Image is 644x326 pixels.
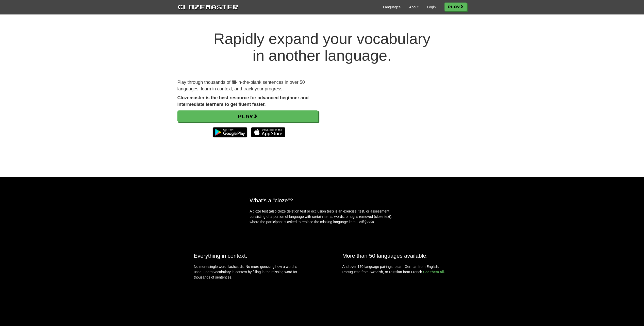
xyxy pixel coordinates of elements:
[177,79,318,92] p: Play through thousands of fill-in-the-blank sentences in over 50 languages, learn in context, and...
[177,95,309,107] strong: Clozemaster is the best resource for advanced beginner and intermediate learners to get fluent fa...
[250,197,394,204] h2: What's a "cloze"?
[177,110,318,122] a: Play
[251,127,285,137] img: Download_on_the_App_Store_Badge_US-UK_135x40-25178aeef6eb6b83b96f5f2d004eda3bffbb37122de64afbaef7...
[409,5,419,10] a: About
[250,209,394,225] p: A cloze test (also cloze deletion test or occlusion test) is an exercise, test, or assessment con...
[177,2,238,11] a: Clozemaster
[194,253,302,259] h2: Everything in context.
[342,253,450,259] h2: More than 50 languages available.
[427,5,436,10] a: Login
[210,125,250,140] img: Get it on Google Play
[444,3,467,11] a: Play
[423,270,445,274] a: See them all.
[357,220,374,224] em: - Wikipedia
[194,264,302,283] p: No more single word flashcards. No more guessing how a word is used. Learn vocabulary in context ...
[342,264,450,275] p: And over 170 language pairings. Learn German from English, Portuguese from Swedish, or Russian fr...
[383,5,401,10] a: Languages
